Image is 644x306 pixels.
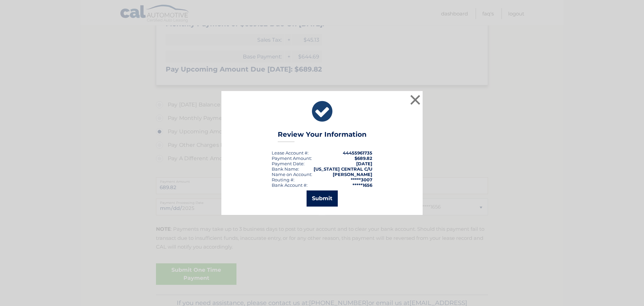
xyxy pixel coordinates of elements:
[272,166,299,172] div: Bank Name:
[278,130,367,142] h3: Review Your Information
[333,172,372,177] strong: [PERSON_NAME]
[272,156,312,161] div: Payment Amount:
[343,150,372,156] strong: 44455961735
[272,182,308,188] div: Bank Account #:
[314,166,372,172] strong: [US_STATE] CENTRAL C/U
[356,161,372,166] span: [DATE]
[272,172,312,177] div: Name on Account:
[272,150,309,156] div: Lease Account #:
[272,161,305,166] div: :
[272,161,304,166] span: Payment Date
[272,177,294,182] div: Routing #:
[409,93,422,106] button: ×
[307,190,338,207] button: Submit
[355,156,372,161] span: $689.82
